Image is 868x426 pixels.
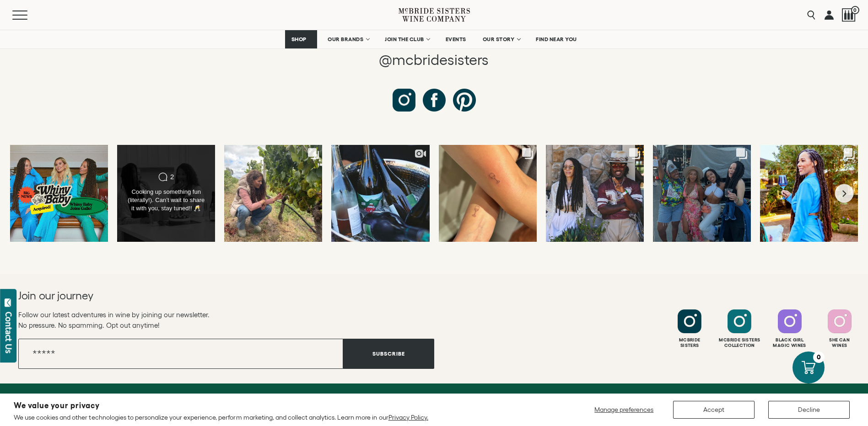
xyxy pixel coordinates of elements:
div: Black Girl Magic Wines [766,337,814,348]
a: OUR BRANDS [322,30,374,48]
p: We use cookies and other technologies to personalize your experience, perform marketing, and coll... [14,413,428,421]
a: The wine was flowing, the music was soulful, and the energy? Unmatched. Here... [331,145,429,242]
a: Follow McBride Sisters on Instagram McbrideSisters [666,309,713,348]
a: Follow McBride Sisters Collection on Instagram Mcbride SistersCollection [716,309,763,348]
a: EVENTS [440,30,472,48]
a: FIND NEAR YOU [530,30,583,48]
span: OUR STORY [483,36,515,43]
h2: Join our journey [18,288,393,303]
h2: We value your privacy [14,402,428,410]
span: EVENTS [446,36,466,43]
button: Next slide [835,184,854,203]
div: Mcbride Sisters Collection [716,337,763,348]
div: Mcbride Sisters [666,337,713,348]
span: SHOP [291,36,307,43]
div: She Can Wines [816,337,863,348]
span: Manage preferences [594,406,653,413]
span: FIND NEAR YOU [536,36,577,43]
a: OUR STORY [477,30,526,48]
a: Cooking up something fun (literally!). Can’t wait to share it with you, stay ... 2 Cooking up som... [117,145,215,242]
a: JOIN THE CLUB [379,30,435,48]
a: Happy Birthday to our very own ROBIN Today we raise a glass of McBride Sist... [760,145,858,242]
a: Follow us on Instagram [393,89,415,112]
button: Subscribe [343,339,434,369]
div: Cooking up something fun (literally!). Can’t wait to share it with you, stay tuned!! 🥂 [127,188,206,213]
div: 0 [813,351,825,363]
a: Wine was flowing, music was bumping, and good vibes all around . We had a tim... [546,145,644,242]
button: Mobile Menu Trigger [12,11,45,20]
button: Manage preferences [589,401,659,419]
a: Follow Black Girl Magic Wines on Instagram Black GirlMagic Wines [766,309,814,348]
a: Exciting News! Whiny Baby has been acquired by Gallo. Two years ago, we part... [10,145,108,242]
button: Decline [768,401,850,419]
div: 2 [170,173,174,181]
span: @mcbridesisters [379,52,489,68]
p: Follow our latest adventures in wine by joining our newsletter. No pressure. No spamming. Opt out... [18,309,434,330]
a: SHOP [285,30,317,48]
div: Contact Us [4,312,13,353]
a: Follow SHE CAN Wines on Instagram She CanWines [816,309,863,348]
button: Accept [673,401,755,419]
a: Birthday ink 🍷✨ My daughter and I got matching wine glass tattoos as a symb... [439,145,537,242]
input: Email [18,339,343,369]
span: 0 [851,6,859,14]
a: Privacy Policy. [388,414,428,421]
span: JOIN THE CLUB [385,36,424,43]
span: OUR BRANDS [328,36,363,43]
a: Day one of @bluenotejazzfestival was a success! See you all tomorrow at the @... [653,145,751,242]
a: It’s officially harvest season in California, and we’re out in the vines, che... [224,145,322,242]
